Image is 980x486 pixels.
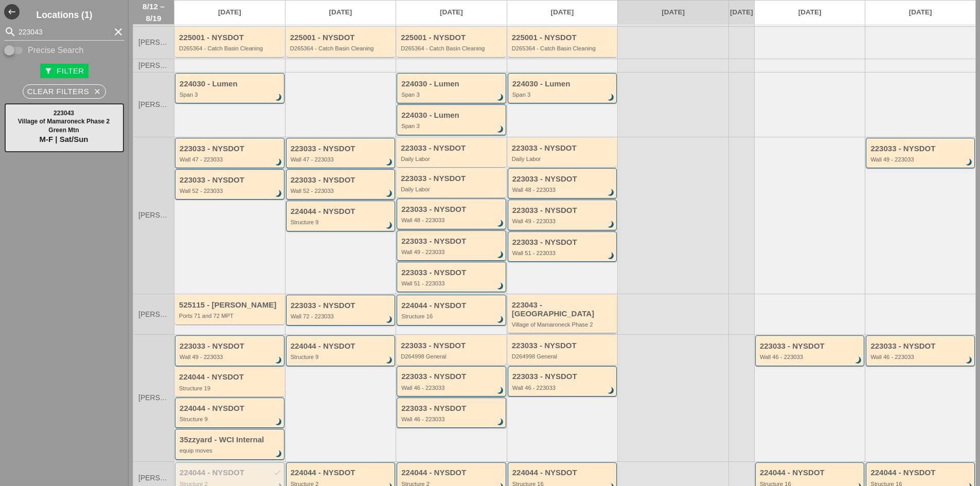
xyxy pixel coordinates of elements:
[870,342,972,351] div: 223033 - NYSDOT
[512,206,614,215] div: 223033 - NYSDOT
[495,314,506,326] i: brightness_3
[39,135,88,143] span: M-F | Sat/Sun
[760,354,862,360] div: Wall 46 - 223033
[512,175,614,184] div: 223033 - NYSDOT
[853,355,865,366] i: brightness_3
[512,341,615,350] div: 223033 - NYSDOT
[396,1,507,24] a: [DATE]
[512,218,614,224] div: Wall 49 - 223033
[512,80,614,88] div: 224030 - Lumen
[605,92,617,103] i: brightness_3
[291,176,393,185] div: 223033 - NYSDOT
[512,385,614,391] div: Wall 46 - 223033
[290,45,393,51] div: D265364 - Catch Basin Cleaning
[179,301,282,310] div: 525115 - [PERSON_NAME]
[507,1,618,24] a: [DATE]
[273,92,284,103] i: brightness_3
[605,385,617,397] i: brightness_3
[384,355,395,366] i: brightness_3
[19,24,110,40] input: Search
[401,372,503,381] div: 223033 - NYSDOT
[495,385,506,397] i: brightness_3
[512,144,615,153] div: 223033 - NYSDOT
[512,33,615,42] div: 225001 - NYSDOT
[291,219,393,225] div: Structure 9
[179,385,282,391] div: Structure 19
[401,280,503,286] div: Wall 51 - 223033
[180,342,281,351] div: 223033 - NYSDOT
[495,218,506,229] i: brightness_3
[870,145,972,153] div: 223033 - NYSDOT
[40,64,88,78] button: Filter
[138,62,169,69] span: [PERSON_NAME]
[44,65,84,77] div: Filter
[964,157,975,168] i: brightness_3
[605,188,617,199] i: brightness_3
[401,92,503,98] div: Span 3
[605,219,617,230] i: brightness_3
[179,33,282,42] div: 225001 - NYSDOT
[512,187,614,193] div: Wall 48 - 223033
[138,1,169,24] span: 8/12 – 8/19
[180,447,281,454] div: equip moves
[273,157,284,168] i: brightness_3
[512,372,614,381] div: 223033 - NYSDOT
[291,301,393,310] div: 223033 - NYSDOT
[27,86,102,98] div: Clear Filters
[401,123,503,129] div: Span 3
[180,80,281,88] div: 224030 - Lumen
[179,45,282,51] div: D265364 - Catch Basin Cleaning
[23,84,106,99] button: Clear Filters
[291,188,393,194] div: Wall 52 - 223033
[401,268,503,277] div: 223033 - NYSDOT
[273,355,284,366] i: brightness_3
[401,404,503,413] div: 223033 - NYSDOT
[512,238,614,247] div: 223033 - NYSDOT
[755,1,865,24] a: [DATE]
[138,311,169,318] span: [PERSON_NAME]
[401,45,504,51] div: D265364 - Catch Basin Cleaning
[605,250,617,262] i: brightness_3
[138,211,169,219] span: [PERSON_NAME]
[180,436,281,444] div: 35zzyard - WCI Internal
[401,186,504,192] div: Daily Labor
[273,469,281,477] i: check
[384,189,395,200] i: brightness_3
[512,469,614,477] div: 224044 - NYSDOT
[401,156,504,162] div: Daily Labor
[760,469,862,477] div: 224044 - NYSDOT
[401,341,504,350] div: 223033 - NYSDOT
[180,354,281,360] div: Wall 49 - 223033
[495,92,506,103] i: brightness_3
[729,1,754,24] a: [DATE]
[401,249,503,255] div: Wall 49 - 223033
[870,354,972,360] div: Wall 46 - 223033
[384,314,395,326] i: brightness_3
[401,174,504,183] div: 223033 - NYSDOT
[4,26,16,38] i: search
[512,45,615,51] div: D265364 - Catch Basin Cleaning
[291,156,393,163] div: Wall 47 - 223033
[180,145,281,153] div: 223033 - NYSDOT
[870,469,972,477] div: 224044 - NYSDOT
[291,354,393,360] div: Structure 9
[273,417,284,428] i: brightness_3
[495,124,506,135] i: brightness_3
[760,342,862,351] div: 223033 - NYSDOT
[44,67,52,75] i: filter_alt
[4,44,124,57] div: Enable Precise search to match search terms exactly.
[291,342,393,351] div: 224044 - NYSDOT
[273,189,284,200] i: brightness_3
[865,1,975,24] a: [DATE]
[180,416,281,422] div: Structure 9
[180,404,281,413] div: 224044 - NYSDOT
[870,156,972,163] div: Wall 49 - 223033
[512,353,615,359] div: D264998 General
[512,321,615,328] div: Village of Mamaroneck Phase 2
[286,1,396,24] a: [DATE]
[28,45,84,56] label: Precise Search
[180,92,281,98] div: Span 3
[273,448,284,460] i: brightness_3
[401,111,503,120] div: 224030 - Lumen
[93,87,101,96] i: close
